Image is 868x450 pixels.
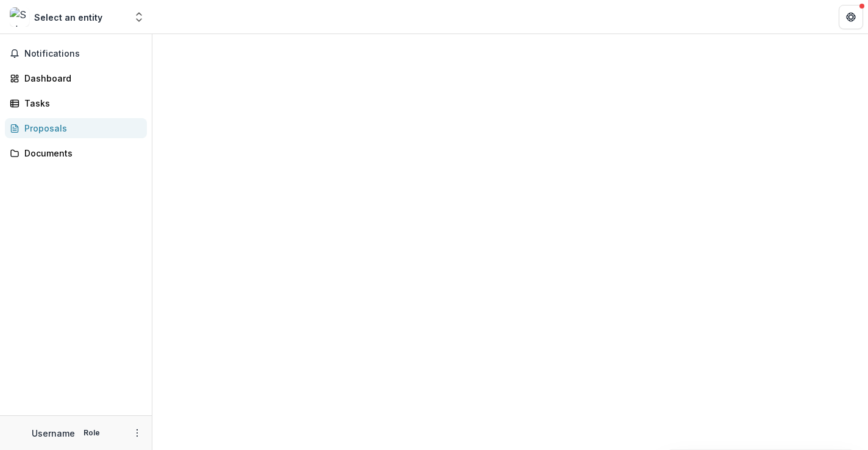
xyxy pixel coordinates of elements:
button: Open entity switcher [130,5,148,29]
button: Notifications [5,44,147,63]
button: More [130,426,144,440]
button: Get Help [839,5,863,29]
div: Select an entity [34,11,102,24]
a: Documents [5,143,147,163]
div: Proposals [24,122,137,135]
a: Tasks [5,93,147,113]
img: Select an entity [10,7,29,27]
p: Role [80,427,104,438]
span: Notifications [24,49,142,59]
div: Tasks [24,97,137,110]
div: Documents [24,147,137,160]
div: Dashboard [24,72,137,85]
a: Proposals [5,118,147,138]
a: Dashboard [5,68,147,88]
p: Username [32,427,75,440]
